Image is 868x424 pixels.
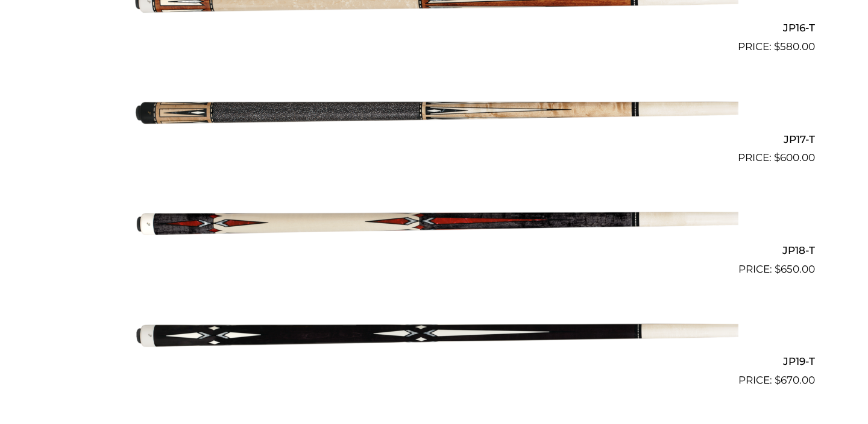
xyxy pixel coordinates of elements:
[775,374,815,386] bdi: 670.00
[53,17,815,39] h2: JP16-T
[774,40,780,52] span: $
[775,263,781,275] span: $
[53,171,815,277] a: JP18-T $650.00
[130,282,738,384] img: JP19-T
[775,374,781,386] span: $
[53,60,815,166] a: JP17-T $600.00
[775,263,815,275] bdi: 650.00
[53,239,815,261] h2: JP18-T
[53,282,815,388] a: JP19-T $670.00
[774,151,815,163] bdi: 600.00
[53,128,815,150] h2: JP17-T
[130,60,738,161] img: JP17-T
[130,171,738,272] img: JP18-T
[774,40,815,52] bdi: 580.00
[53,350,815,373] h2: JP19-T
[774,151,780,163] span: $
